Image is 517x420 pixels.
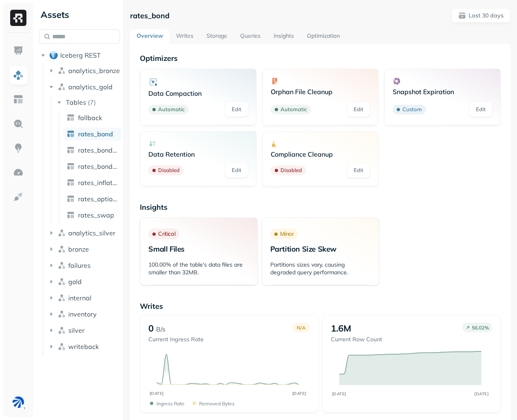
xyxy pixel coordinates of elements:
p: Data Retention [148,150,248,158]
img: namespace [58,67,66,75]
a: Optimization [300,29,346,44]
img: Insights [13,143,24,153]
p: Orphan File Cleanup [271,88,370,96]
button: Iceberg REST [39,49,120,62]
p: Custom [402,106,422,114]
tspan: [DATE] [474,391,489,396]
img: Dashboard [13,45,24,56]
img: Asset Explorer [13,94,24,105]
a: Overview [130,29,169,44]
img: root [50,51,58,59]
img: table [67,162,75,170]
p: 100.00% of the table's data files are smaller than 32MB. [148,261,249,276]
p: Optimizers [140,54,501,63]
p: Minor [280,230,294,238]
a: rates_swap [63,209,121,222]
img: namespace [58,326,66,334]
img: namespace [58,261,66,269]
span: failures [68,261,91,269]
img: Query Explorer [13,118,24,129]
button: analytics_bronze [47,64,120,77]
img: namespace [58,294,66,302]
p: Snapshot Expiration [393,88,492,96]
button: internal [47,291,120,304]
button: analytics_gold [47,80,120,93]
a: rates_bond_cmt [63,144,121,157]
button: failures [47,259,120,272]
p: Disabled [280,166,302,174]
a: Edit [347,163,370,178]
img: table [67,195,75,203]
button: gold [47,275,120,288]
img: table [67,179,75,187]
p: Disabled [158,166,180,174]
p: Automatic [158,106,185,114]
a: Edit [347,102,370,117]
p: Critical [158,230,175,238]
img: table [67,146,75,154]
span: rates_inflation [78,179,118,187]
p: 56.02 % [472,325,489,331]
span: rates_bond [78,130,113,138]
p: Partitions sizes vary, causing degraded query performance. [270,261,371,276]
a: rates_inflation [63,176,121,189]
tspan: [DATE] [150,391,164,396]
button: silver [47,324,120,337]
p: Removed bytes [199,401,235,407]
p: Current Row Count [331,336,382,343]
span: rates_swap [78,211,114,219]
div: Assets [39,8,120,21]
a: rates_bond_otr [63,160,121,173]
img: namespace [58,342,66,351]
a: Queries [234,29,267,44]
span: gold [68,278,82,286]
span: fallback [78,114,102,122]
span: rates_option_swap [78,195,118,203]
img: namespace [58,278,66,286]
p: Insights [140,202,501,212]
a: rates_option_swap [63,192,121,205]
img: table [67,130,75,138]
span: bronze [68,245,89,253]
span: analytics_silver [68,229,115,237]
span: rates_bond_cmt [78,146,118,154]
span: Iceberg REST [60,51,101,59]
span: internal [68,294,91,302]
img: Ryft [10,10,26,26]
span: analytics_bronze [68,67,120,75]
img: namespace [58,245,66,253]
span: inventory [68,310,97,318]
img: Optimization [13,167,24,178]
a: fallback [63,111,121,124]
img: namespace [58,83,66,91]
p: Last 30 days [469,12,504,19]
img: table [67,211,75,219]
p: Ingress Rate [156,401,185,407]
button: inventory [47,308,120,321]
p: B/s [156,324,165,334]
img: namespace [58,310,66,318]
a: Storage [200,29,234,44]
a: Edit [469,102,492,117]
button: writeback [47,340,120,353]
p: Small Files [148,244,249,254]
p: Partition Size Skew [270,244,371,254]
p: 0 [148,323,154,334]
p: rates_bond [130,11,169,20]
p: N/A [297,325,306,331]
p: Current Ingress Rate [148,336,204,343]
span: Tables [66,98,86,106]
tspan: [DATE] [332,391,346,396]
span: analytics_gold [68,83,113,91]
a: Edit [225,102,248,117]
img: BAM [13,396,24,408]
span: rates_bond_otr [78,162,118,170]
a: Writes [169,29,200,44]
p: Writes [140,302,501,311]
button: bronze [47,243,120,256]
img: namespace [58,229,66,237]
p: Automatic [280,106,307,114]
span: writeback [68,342,99,351]
a: Edit [225,163,248,178]
tspan: [DATE] [292,391,306,396]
